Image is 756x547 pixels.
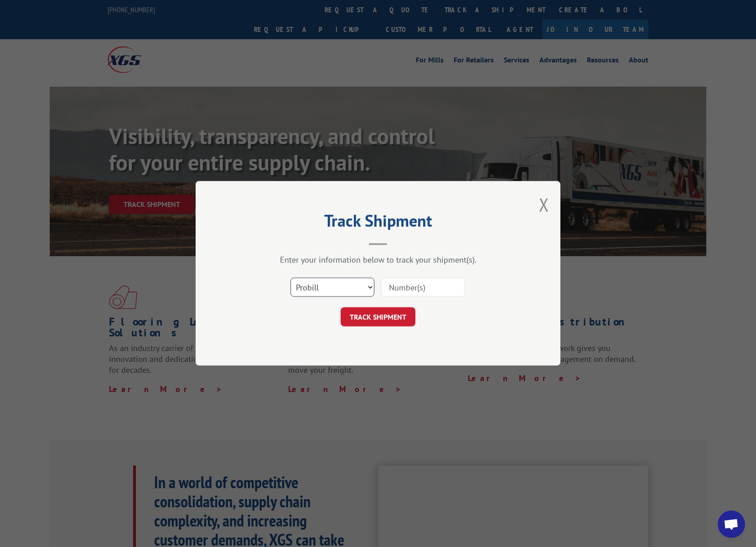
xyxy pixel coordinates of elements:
[539,192,549,217] button: Close modal
[241,255,515,265] div: Enter your information below to track your shipment(s).
[341,308,415,327] button: TRACK SHIPMENT
[718,511,745,538] div: Open chat
[241,214,515,232] h2: Track Shipment
[381,278,465,297] input: Number(s)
